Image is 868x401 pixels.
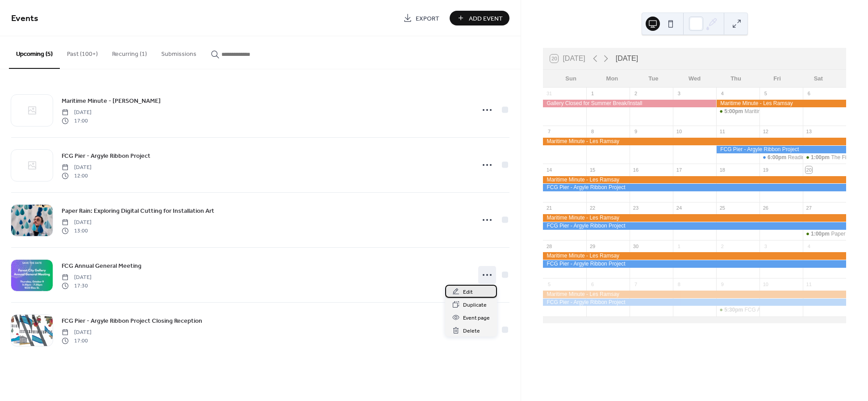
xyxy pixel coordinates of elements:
[543,100,716,107] div: Gallery Closed for Summer Break/Install
[543,138,846,145] div: Maritime Minute - Les Ramsay
[633,70,674,88] div: Tue
[396,11,446,25] a: Export
[62,282,92,290] span: 17:30
[803,230,846,238] div: Paper Rain: Exploring Digital Cutting for Installation Art
[805,166,812,173] div: 20
[62,337,92,345] span: 17:00
[803,154,846,161] div: The Fikra House Reseach Creation Workshop
[62,117,92,125] span: 17:00
[62,97,161,106] span: Maritime Minute - [PERSON_NAME]
[724,306,744,314] span: 5:30pm
[62,172,92,180] span: 12:00
[632,166,639,173] div: 16
[632,205,639,211] div: 23
[632,243,639,249] div: 30
[676,205,682,211] div: 24
[62,219,92,227] span: [DATE]
[632,90,639,97] div: 2
[62,151,150,161] a: FCG Pier - Argyle Ribbon Project
[762,90,769,97] div: 5
[463,287,473,297] span: Edit
[62,227,92,235] span: 13:00
[676,243,682,249] div: 1
[62,96,161,106] a: Maritime Minute - [PERSON_NAME]
[759,154,803,161] div: Reading & Dialogue and Art Exhibit
[592,70,633,88] div: Mon
[762,205,769,211] div: 26
[768,154,788,161] span: 6:00pm
[62,316,202,326] a: FCG Pier - Argyle Ribbon Project Closing Reception
[811,154,831,161] span: 1:00pm
[716,306,759,314] div: FCG Annual General Meeting
[450,11,509,25] button: Add Event
[724,108,744,115] span: 5:00pm
[546,205,552,211] div: 21
[543,260,846,268] div: FCG Pier - Argyle Ribbon Project
[745,306,815,314] div: FCG Annual General Meeting
[62,261,142,271] a: FCG Annual General Meeting
[546,281,552,287] div: 5
[676,281,682,287] div: 8
[463,326,480,336] span: Delete
[762,243,769,249] div: 3
[715,70,756,88] div: Thu
[546,243,552,249] div: 28
[62,164,92,172] span: [DATE]
[719,243,726,249] div: 2
[632,281,639,287] div: 7
[543,222,846,230] div: FCG Pier - Argyle Ribbon Project
[805,128,812,135] div: 13
[719,128,726,135] div: 11
[798,70,839,88] div: Sat
[62,109,92,117] span: [DATE]
[589,128,596,135] div: 8
[805,205,812,211] div: 27
[756,70,797,88] div: Fri
[719,90,726,97] div: 4
[543,291,846,298] div: Maritime Minute - Les Ramsay
[676,128,682,135] div: 10
[716,100,846,107] div: Maritime Minute - Les Ramsay
[62,207,214,216] span: Paper Rain: Exploring Digital Cutting for Installation Art
[546,128,552,135] div: 7
[416,14,439,23] span: Export
[105,36,154,68] button: Recurring (1)
[543,252,846,260] div: Maritime Minute - Les Ramsay
[762,166,769,173] div: 19
[589,90,596,97] div: 1
[546,90,552,97] div: 31
[589,243,596,249] div: 29
[463,313,490,323] span: Event page
[805,243,812,249] div: 4
[543,214,846,222] div: Maritime Minute - Les Ramsay
[154,36,204,68] button: Submissions
[805,281,812,287] div: 11
[674,70,715,88] div: Wed
[589,166,596,173] div: 15
[463,300,487,310] span: Duplicate
[716,108,759,115] div: Maritime Minute - Les Ramsay Opening Reception & Artist Talk
[719,166,726,173] div: 18
[9,36,60,69] button: Upcoming (5)
[632,128,639,135] div: 9
[719,205,726,211] div: 25
[616,53,638,64] div: [DATE]
[62,329,92,337] span: [DATE]
[62,152,150,161] span: FCG Pier - Argyle Ribbon Project
[811,230,831,238] span: 1:00pm
[676,166,682,173] div: 17
[62,317,202,326] span: FCG Pier - Argyle Ribbon Project Closing Reception
[589,281,596,287] div: 6
[543,184,846,191] div: FCG Pier - Argyle Ribbon Project
[62,206,214,216] a: Paper Rain: Exploring Digital Cutting for Installation Art
[60,36,105,68] button: Past (100+)
[550,70,591,88] div: Sun
[11,10,38,27] span: Events
[676,90,682,97] div: 3
[543,176,846,184] div: Maritime Minute - Les Ramsay
[469,14,503,23] span: Add Event
[805,90,812,97] div: 6
[62,262,142,271] span: FCG Annual General Meeting
[589,205,596,211] div: 22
